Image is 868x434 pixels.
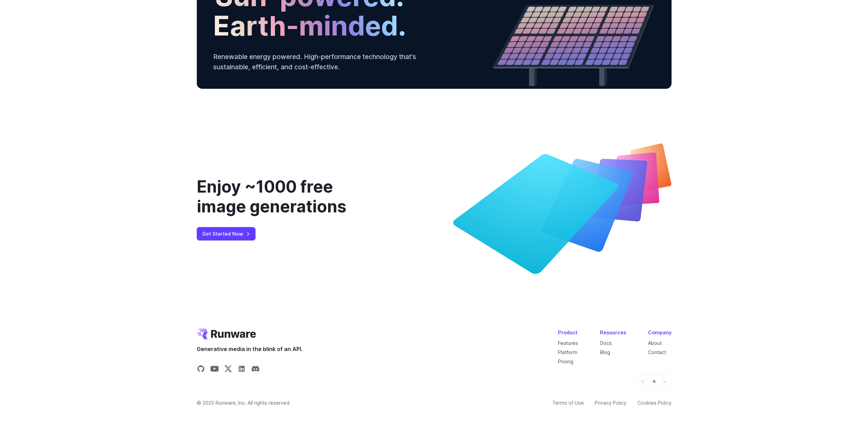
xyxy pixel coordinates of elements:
ul: Theme selector [637,375,672,388]
a: Share on X [224,365,232,375]
div: Product [558,328,578,336]
button: Default [638,377,648,386]
button: Dark [660,377,670,386]
a: Blog [600,349,610,355]
a: Privacy Policy [595,399,627,407]
a: Terms of Use [552,399,584,407]
span: © 2025 Runware, Inc. All rights reserved [197,399,290,407]
a: Pricing [558,359,573,364]
a: Contact [648,349,666,355]
a: Share on LinkedIn [238,365,246,375]
a: Features [558,340,578,346]
a: Share on Discord [251,365,260,375]
p: Renewable energy powered. High-performance technology that's sustainable, efficient, and cost-eff... [213,52,434,72]
div: Company [648,328,672,336]
a: Go to / [197,328,256,339]
span: Generative media in the blink of an API. [197,345,303,354]
button: Light [649,377,659,386]
a: Cookies Policy [637,399,672,407]
div: Resources [600,328,626,336]
div: Enjoy ~1000 free image generations [197,177,382,216]
a: Share on YouTube [210,365,219,375]
a: Platform [558,349,577,355]
a: About [648,340,662,346]
a: Docs [600,340,612,346]
a: Get Started Now [197,227,255,240]
a: Share on GitHub [197,365,205,375]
